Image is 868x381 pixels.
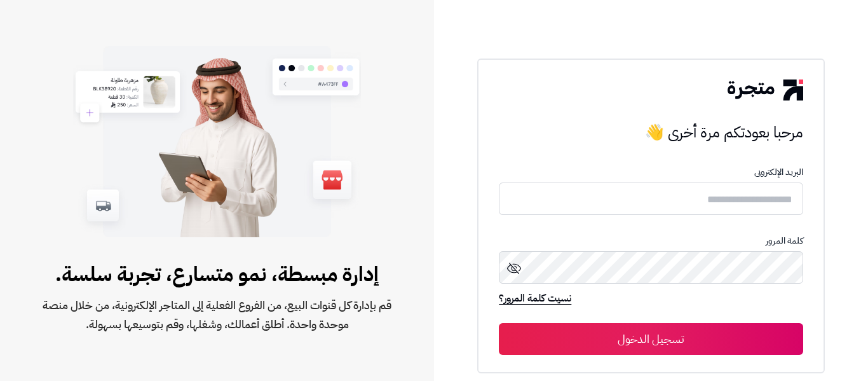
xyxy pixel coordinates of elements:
button: تسجيل الدخول [499,323,803,355]
h3: مرحبا بعودتكم مرة أخرى 👋 [499,120,803,145]
span: قم بإدارة كل قنوات البيع، من الفروع الفعلية إلى المتاجر الإلكترونية، من خلال منصة موحدة واحدة. أط... [41,296,393,334]
p: كلمة المرور [499,236,803,246]
img: logo-2.png [728,80,803,100]
p: البريد الإلكترونى [499,167,803,177]
span: إدارة مبسطة، نمو متسارع، تجربة سلسة. [41,259,393,289]
a: نسيت كلمة المرور؟ [499,291,571,308]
